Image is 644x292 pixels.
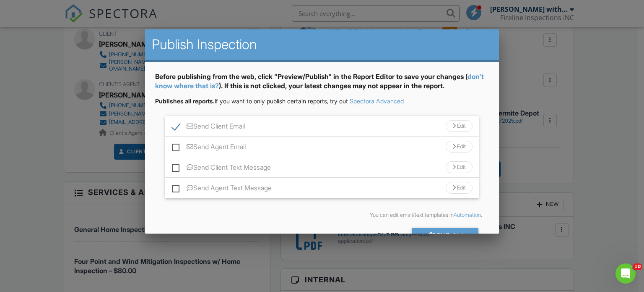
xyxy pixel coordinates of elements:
a: Automation [454,212,481,218]
div: Edit [446,141,473,153]
label: Send Agent Text Message [172,184,272,195]
span: 10 [633,263,642,270]
h2: Publish Inspection [152,36,493,53]
a: Spectora Advanced [350,97,404,105]
label: Send Agent Email [172,143,246,153]
label: Send Client Email [172,122,245,133]
strong: Publishes all reports. [155,97,215,105]
span: If you want to only publish certain reports, try out [155,97,348,105]
div: You can edit email/text templates in . [162,212,483,218]
iframe: Intercom live chat [615,263,636,284]
div: Send All [412,228,479,243]
div: Edit [446,161,473,173]
div: Edit [446,120,473,132]
div: Edit [446,182,473,194]
a: don't know where that is? [155,72,484,90]
div: Close [363,228,412,243]
div: Before publishing from the web, click "Preview/Publish" in the Report Editor to save your changes... [155,72,489,97]
label: Send Client Text Message [172,163,271,174]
